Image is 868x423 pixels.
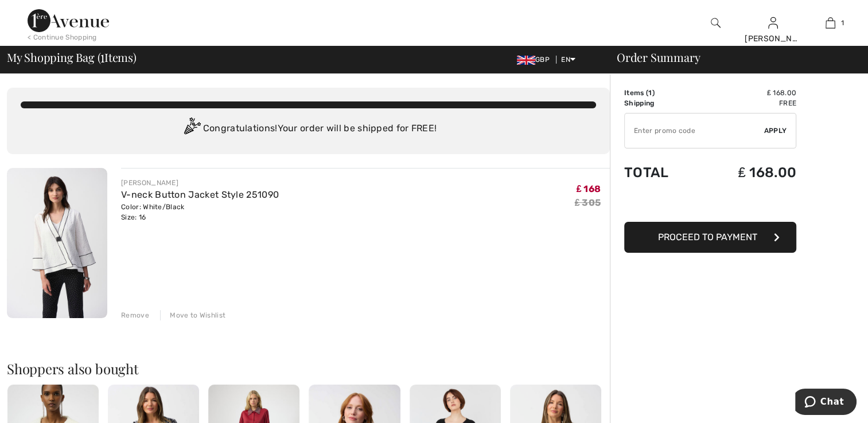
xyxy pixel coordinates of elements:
td: ₤ 168.00 [699,88,796,98]
span: Apply [764,126,787,136]
span: EN [561,56,575,64]
div: Color: White/Black Size: 16 [121,202,279,222]
s: ₤ 305 [575,197,601,208]
td: Items ( ) [624,88,699,98]
button: Proceed to Payment [624,222,796,253]
span: 1 [841,18,844,28]
span: 1 [648,89,652,97]
img: Congratulation2.svg [180,117,203,140]
img: V-neck Button Jacket Style 251090 [7,168,107,318]
img: search the website [711,16,721,30]
input: Promo code [625,113,764,148]
div: Order Summary [603,52,861,63]
div: Remove [121,310,149,320]
td: Free [699,98,796,108]
div: [PERSON_NAME] [121,178,279,188]
td: Total [624,153,699,192]
div: Congratulations! Your order will be shipped for FREE! [21,117,596,140]
img: UK Pound [517,56,535,65]
img: 1ère Avenue [28,9,109,32]
a: V-neck Button Jacket Style 251090 [121,189,279,200]
td: ₤ 168.00 [699,153,796,192]
td: Shipping [624,98,699,108]
iframe: Opens a widget where you can chat to one of our agents [795,389,857,417]
h2: Shoppers also bought [7,362,610,375]
div: < Continue Shopping [28,32,97,42]
div: [PERSON_NAME] [745,33,801,45]
span: Proceed to Payment [658,232,757,242]
div: Move to Wishlist [160,310,225,320]
img: My Info [768,16,778,30]
a: Sign In [768,17,778,28]
span: ₤ 168 [577,183,601,194]
a: 1 [802,16,858,30]
span: 1 [100,49,104,64]
img: My Bag [826,16,835,30]
iframe: PayPal [624,192,796,218]
span: GBP [517,56,554,64]
span: My Shopping Bag ( Items) [7,52,137,63]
